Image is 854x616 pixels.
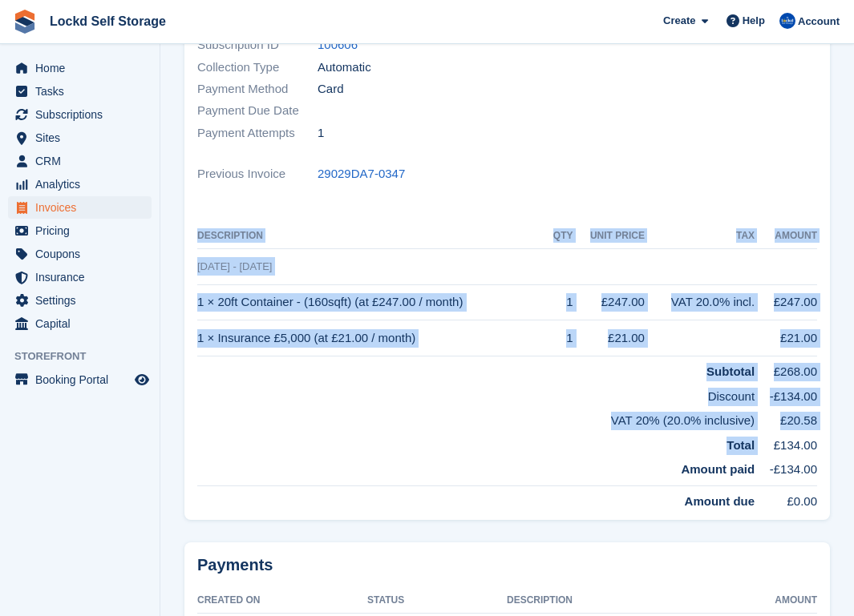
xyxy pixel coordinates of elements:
span: Pricing [35,219,132,242]
a: menu [8,368,152,391]
th: Created On [197,588,367,614]
span: Sites [35,127,132,149]
td: £134.00 [755,430,817,455]
a: menu [8,57,152,79]
span: [DATE] - [DATE] [197,260,272,272]
th: Description [197,223,547,249]
img: Jonny Bleach [779,13,795,29]
a: menu [8,103,152,126]
th: Unit Price [573,223,644,249]
strong: Amount paid [681,462,755,476]
span: 1 [318,124,324,143]
strong: Subtotal [706,364,755,378]
span: Subscription ID [197,36,318,54]
td: £20.58 [755,405,817,430]
td: £268.00 [755,356,817,381]
th: Amount [731,588,817,614]
div: VAT 20.0% incl. [645,293,755,312]
td: £247.00 [573,284,644,320]
td: Discount [197,381,755,406]
a: menu [8,219,152,242]
span: Collection Type [197,58,318,77]
span: Coupons [35,243,132,265]
td: 1 × 20ft Container - (160sqft) (at £247.00 / month) [197,284,547,320]
td: -£134.00 [755,381,817,406]
a: menu [8,80,152,103]
td: £247.00 [755,284,817,320]
a: 29029DA7-0347 [318,165,405,183]
span: Analytics [35,173,132,195]
span: Tasks [35,80,132,103]
th: QTY [547,223,573,249]
td: £21.00 [573,320,644,356]
th: Tax [645,223,755,249]
td: 1 [547,284,573,320]
a: menu [8,266,152,288]
span: Automatic [318,58,371,77]
span: Create [663,13,695,29]
img: stora-icon-8386f47178a22dfd0bd8f6a31ec36ba5ce8667c1dd55bd0f319d3a0aa187defe.svg [13,10,37,34]
span: Payment Due Date [197,102,318,120]
a: menu [8,127,152,149]
span: Settings [35,289,132,312]
strong: Amount due [685,494,755,508]
span: Booking Portal [35,368,132,391]
span: Storefront [14,348,160,364]
strong: Total [727,438,755,452]
th: Amount [755,223,817,249]
span: Payment Method [197,80,318,99]
span: Card [318,80,344,99]
span: Help [743,13,765,29]
span: Previous Invoice [197,165,318,183]
td: VAT 20% (20.0% inclusive) [197,405,755,430]
a: menu [8,196,152,219]
a: 100606 [318,36,358,54]
a: menu [8,312,152,335]
td: 1 [547,320,573,356]
span: CRM [35,150,132,172]
th: Status [367,588,507,614]
td: 1 × Insurance £5,000 (at £21.00 / month) [197,320,547,356]
span: Invoices [35,196,132,219]
td: -£134.00 [755,454,817,485]
a: Preview store [132,370,152,389]
h2: Payments [197,555,817,575]
th: Description [507,588,731,614]
span: Home [35,57,132,79]
span: Payment Attempts [197,124,318,143]
span: Subscriptions [35,103,132,126]
a: Lockd Self Storage [43,8,172,34]
td: £0.00 [755,485,817,510]
td: £21.00 [755,320,817,356]
a: menu [8,150,152,172]
a: menu [8,289,152,312]
a: menu [8,243,152,265]
span: Account [798,14,840,30]
span: Insurance [35,266,132,288]
span: Capital [35,312,132,335]
a: menu [8,173,152,195]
